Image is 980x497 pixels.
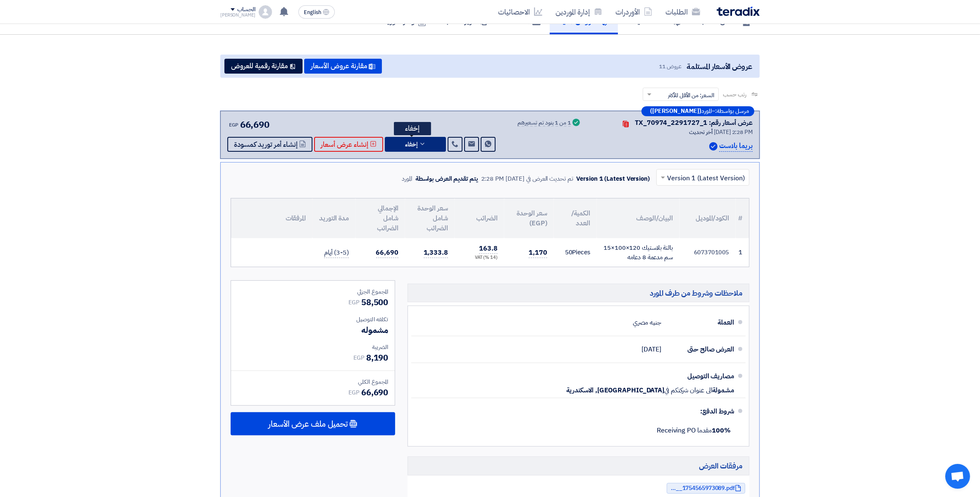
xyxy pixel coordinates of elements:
[238,315,388,324] div: تكلفه التوصيل
[220,13,255,17] div: [PERSON_NAME]
[479,244,498,254] span: 163.8
[668,313,734,332] div: العملة
[405,141,417,148] span: إخفاء
[667,483,745,494] a: PPAugV__1754565973089.pdf
[314,137,383,152] button: إنشاء عرض أسعار
[717,7,760,16] img: Teradix logo
[700,16,751,26] h5: ملخص الطلب
[394,122,431,135] div: إخفاء
[680,198,736,238] th: الكود/الموديل
[627,16,682,26] h5: حائط التحديثات
[566,386,664,394] span: [GEOGRAPHIC_DATA], الاسكندرية
[650,108,701,114] b: ([PERSON_NAME])
[713,386,734,394] span: مشمولة
[633,315,661,330] div: جنيه مصري
[353,354,365,362] span: EGP
[383,16,426,26] h5: أوامر التوريد
[565,248,572,257] span: 50
[402,174,412,184] div: المورد
[355,198,405,238] th: الإجمالي شامل الضرائب
[405,198,455,238] th: سعر الوحدة شامل الضرائب
[231,198,312,238] th: المرفقات
[304,59,382,74] button: مقارنة عروض الأسعار
[668,339,734,359] div: العرض صالح حتى
[234,141,298,148] span: إنشاء أمر توريد كمسودة
[736,198,749,238] th: #
[559,16,609,26] h5: العروض الماليه
[424,248,448,258] span: 1,333.8
[259,5,272,19] img: profile_test.png
[321,141,368,148] span: إنشاء عرض أسعار
[415,174,478,184] div: يتم تقديم العرض بواسطة
[529,248,547,258] span: 1,170
[597,198,680,238] th: البيان/الوصف
[719,141,753,152] p: بريما بلاست
[642,345,661,354] span: [DATE]
[714,128,753,136] span: [DATE] 2:28 PM
[517,120,571,127] div: 1 من 1 بنود تم تسعيرهم
[304,10,321,15] span: English
[659,2,707,22] a: الطلبات
[238,343,388,351] div: الضريبة
[680,238,736,267] td: 6073701005
[549,2,609,22] a: إدارة الموردين
[227,137,312,152] button: إنشاء أمر توريد كمسودة
[238,378,388,386] div: المجموع الكلي
[361,386,388,399] span: 66,690
[669,485,735,491] span: PPAugV__1754565973089.pdf
[491,2,549,22] a: الاحصائيات
[657,425,731,435] span: مقدما Receiving PO
[668,366,734,386] div: مصاريف التوصيل
[268,420,348,428] span: تحميل ملف عرض الأسعار
[408,284,749,302] h5: ملاحظات وشروط من طرف المورد
[237,6,255,13] div: الحساب
[712,425,731,435] strong: 100%
[736,238,749,267] td: 1
[945,464,970,489] a: Open chat
[641,106,754,116] div: –
[444,16,488,26] h5: تقرير الطلب
[298,5,335,19] button: English
[408,456,749,475] h5: مرفقات العرض
[312,198,355,238] th: مدة التوريد
[366,351,389,364] span: 8,190
[504,198,554,238] th: سعر الوحدة (EGP)
[635,118,753,128] div: عرض أسعار رقم: TX_70974_2291727_1
[689,128,713,136] span: أخر تحديث
[723,90,746,99] span: رتب حسب
[481,174,573,184] div: تم تحديث العرض في [DATE] 2:28 PM
[229,121,238,129] span: EGP
[664,386,712,394] span: الى عنوان شركتكم في
[603,243,673,262] div: بالتة بلاستيك 120×100×15 سم مدعمة 8 دعامه
[240,118,269,131] span: 66,690
[376,248,398,258] span: 66,690
[385,137,446,152] button: إخفاء
[668,91,714,100] span: السعر: من الأقل للأكثر
[238,287,388,296] div: المجموع الجزئي
[361,324,388,336] span: مشموله
[577,174,650,184] div: Version 1 (Latest Version)
[224,59,303,74] button: مقارنة رقمية للعروض
[709,142,718,151] img: Verified Account
[687,61,752,72] span: عروض الأسعار المستلمة
[715,108,749,114] span: مرسل بواسطة:
[348,388,360,397] span: EGP
[659,62,682,71] span: عروض 11
[554,198,597,238] th: الكمية/العدد
[701,108,712,114] span: المورد
[361,296,388,308] span: 58,500
[506,16,541,26] h5: المحادثات
[609,2,659,22] a: الأوردرات
[424,401,734,421] div: شروط الدفع:
[455,198,504,238] th: الضرائب
[461,254,498,261] div: (14 %) VAT
[324,248,349,258] span: (3-5) أيام
[348,298,360,307] span: EGP
[554,238,597,267] td: Pieces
